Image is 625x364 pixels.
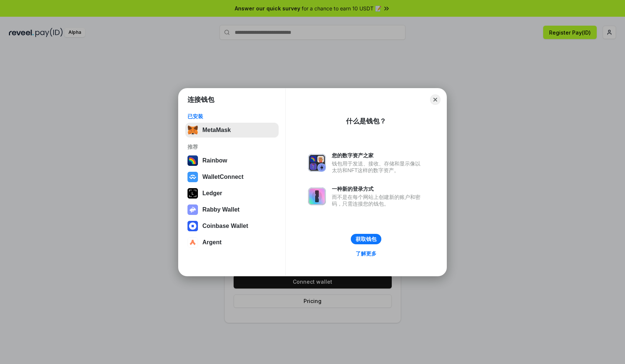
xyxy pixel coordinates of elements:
[356,236,376,242] div: 获取钱包
[185,123,279,138] button: MetaMask
[332,152,424,159] div: 您的数字资产之家
[187,125,198,135] img: svg+xml,%3Csvg%20fill%3D%22none%22%20height%3D%2233%22%20viewBox%3D%220%200%2035%2033%22%20width%...
[308,187,326,205] img: svg+xml,%3Csvg%20xmlns%3D%22http%3A%2F%2Fwww.w3.org%2F2000%2Fsvg%22%20fill%3D%22none%22%20viewBox...
[187,95,214,104] h1: 连接钱包
[430,94,440,105] button: Close
[351,234,381,244] button: 获取钱包
[187,155,198,166] img: svg+xml,%3Csvg%20width%3D%22120%22%20height%3D%22120%22%20viewBox%3D%220%200%20120%20120%22%20fil...
[187,237,198,248] img: svg+xml,%3Csvg%20width%3D%2228%22%20height%3D%2228%22%20viewBox%3D%220%200%2028%2028%22%20fill%3D...
[185,153,279,168] button: Rainbow
[356,250,376,257] div: 了解更多
[202,239,222,246] div: Argent
[332,194,424,207] div: 而不是在每个网站上创建新的账户和密码，只需连接您的钱包。
[202,206,240,213] div: Rabby Wallet
[187,144,276,150] div: 推荐
[187,113,276,120] div: 已安装
[332,186,424,192] div: 一种新的登录方式
[187,221,198,231] img: svg+xml,%3Csvg%20width%3D%2228%22%20height%3D%2228%22%20viewBox%3D%220%200%2028%2028%22%20fill%3D...
[187,172,198,182] img: svg+xml,%3Csvg%20width%3D%2228%22%20height%3D%2228%22%20viewBox%3D%220%200%2028%2028%22%20fill%3D...
[187,204,198,215] img: svg+xml,%3Csvg%20xmlns%3D%22http%3A%2F%2Fwww.w3.org%2F2000%2Fsvg%22%20fill%3D%22none%22%20viewBox...
[308,154,326,172] img: svg+xml,%3Csvg%20xmlns%3D%22http%3A%2F%2Fwww.w3.org%2F2000%2Fsvg%22%20fill%3D%22none%22%20viewBox...
[202,174,244,180] div: WalletConnect
[185,170,279,184] button: WalletConnect
[332,160,424,174] div: 钱包用于发送、接收、存储和显示像以太坊和NFT这样的数字资产。
[202,190,222,197] div: Ledger
[185,186,279,201] button: Ledger
[202,157,227,164] div: Rainbow
[351,249,381,258] a: 了解更多
[187,188,198,199] img: svg+xml,%3Csvg%20xmlns%3D%22http%3A%2F%2Fwww.w3.org%2F2000%2Fsvg%22%20width%3D%2228%22%20height%3...
[185,202,279,217] button: Rabby Wallet
[185,235,279,250] button: Argent
[185,219,279,233] button: Coinbase Wallet
[346,117,386,126] div: 什么是钱包？
[202,127,231,133] div: MetaMask
[202,223,248,229] div: Coinbase Wallet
